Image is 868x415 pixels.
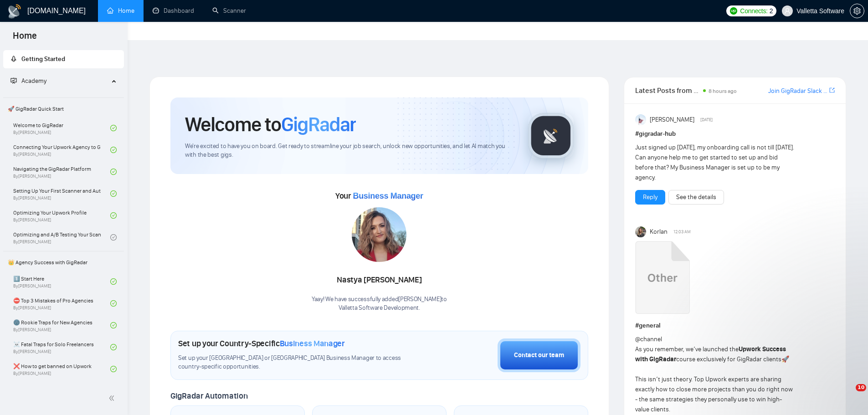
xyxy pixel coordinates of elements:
span: 10 [856,384,866,391]
span: Latest Posts from the GigRadar Community [635,85,700,96]
div: Contact our team [514,350,564,360]
span: rocket [10,56,17,62]
span: GigRadar [281,112,356,137]
iframe: Intercom live chat [837,384,859,406]
span: Set up your [GEOGRAPHIC_DATA] or [GEOGRAPHIC_DATA] Business Manager to access country-specific op... [178,354,420,371]
span: check-circle [110,278,117,285]
span: check-circle [110,322,117,328]
a: ⛔ Top 3 Mistakes of Pro AgenciesBy[PERSON_NAME] [13,293,110,313]
a: Connecting Your Upwork Agency to GigRadarBy[PERSON_NAME] [13,140,110,160]
img: gigradar-logo.png [528,113,574,159]
a: 🌚 Rookie Traps for New AgenciesBy[PERSON_NAME] [13,315,110,335]
a: Join GigRadar Slack Community [768,86,827,96]
a: Optimizing and A/B Testing Your Scanner for Better ResultsBy[PERSON_NAME] [13,227,110,247]
span: check-circle [110,190,117,197]
span: check-circle [110,300,117,307]
span: Korlan [650,227,668,237]
span: [DATE] [700,116,713,124]
span: We're excited to have you on board. Get ready to streamline your job search, unlock new opportuni... [185,142,514,159]
a: Welcome to GigRadarBy[PERSON_NAME] [13,118,110,138]
span: @channel [635,335,662,343]
span: Academy [21,77,46,85]
a: Optimizing Your Upwork ProfileBy[PERSON_NAME] [13,205,110,225]
span: 12:03 AM [673,228,691,236]
img: Anisuzzaman Khan [635,114,646,125]
h1: # general [635,321,835,331]
img: 1686180585495-117.jpg [352,207,406,262]
span: fund-projection-screen [10,77,17,84]
span: Business Manager [280,338,345,348]
a: ☠️ Fatal Traps for Solo FreelancersBy[PERSON_NAME] [13,337,110,357]
img: Korlan [635,226,646,237]
span: check-circle [110,234,117,241]
p: Valletta Software Development . [312,304,447,313]
span: check-circle [110,147,117,153]
span: [PERSON_NAME] [650,115,694,125]
a: ❌ How to get banned on UpworkBy[PERSON_NAME] [13,359,110,379]
a: Upwork Success with GigRadar.mp4 [635,241,690,317]
a: Setting Up Your First Scanner and Auto-BidderBy[PERSON_NAME] [13,184,110,204]
a: Navigating the GigRadar PlatformBy[PERSON_NAME] [13,162,110,182]
span: 👑 Agency Success with GigRadar [4,253,123,272]
button: Reply [635,190,665,205]
div: Just signed up [DATE], my onboarding call is not till [DATE]. Can anyone help me to get started t... [635,143,795,183]
a: 1️⃣ Start HereBy[PERSON_NAME] [13,272,110,292]
button: See the details [668,190,724,205]
span: export [829,87,835,94]
span: double-left [108,394,118,403]
span: check-circle [110,125,117,131]
h1: Welcome to [185,112,356,137]
a: See the details [676,192,716,202]
span: Your [335,191,423,201]
span: check-circle [110,212,117,219]
span: check-circle [110,366,117,372]
span: 🚀 GigRadar Quick Start [4,100,123,118]
a: Reply [643,192,657,202]
span: GigRadar Automation [170,391,247,401]
span: Academy [10,77,46,85]
span: 8 hours ago [709,88,737,94]
span: check-circle [110,344,117,350]
span: Getting Started [21,55,65,63]
h1: Set up your Country-Specific [178,338,345,348]
h1: # gigradar-hub [635,129,835,139]
span: Business Manager [353,191,423,200]
span: check-circle [110,169,117,175]
button: Contact our team [498,338,580,372]
a: export [829,86,835,95]
div: Yaay! We have successfully added [PERSON_NAME] to [312,295,447,313]
div: Nastya [PERSON_NAME] [312,272,447,288]
li: Getting Started [3,50,124,68]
